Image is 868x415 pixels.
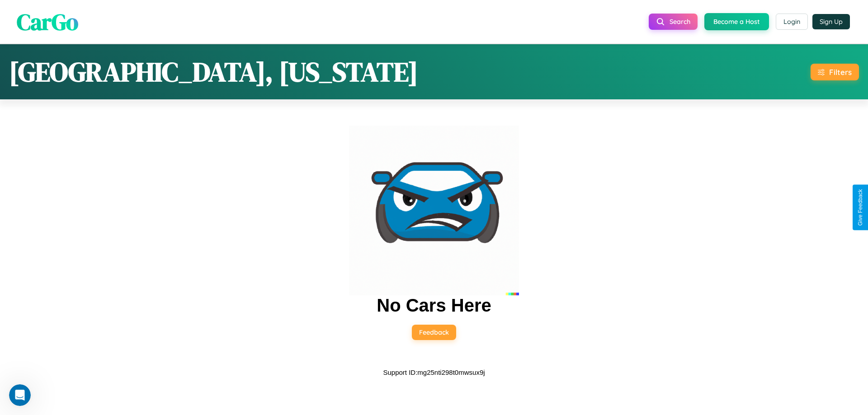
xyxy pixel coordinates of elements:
img: car [349,126,519,295]
button: Search [649,14,698,30]
button: Sign Up [812,14,850,29]
h2: No Cars Here [377,295,491,316]
div: Filters [829,67,852,77]
iframe: Intercom live chat [9,384,31,406]
span: Search [670,18,690,26]
button: Filters [811,64,859,80]
button: Become a Host [704,13,769,30]
div: Give Feedback [857,189,863,226]
p: Support ID: mg25nti298t0mwsux9j [383,366,485,378]
h1: [GEOGRAPHIC_DATA], [US_STATE] [9,53,418,90]
button: Feedback [412,325,456,340]
button: Login [776,14,808,30]
span: CarGo [17,6,78,37]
